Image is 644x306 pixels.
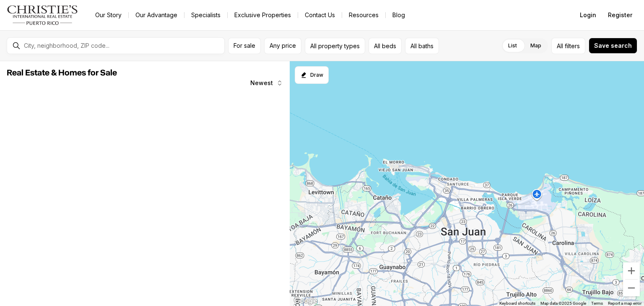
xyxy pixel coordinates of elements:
button: Any price [264,38,301,54]
img: logo [7,5,78,25]
a: Exclusive Properties [228,9,298,21]
label: List [501,38,524,53]
button: All property types [305,38,365,54]
button: For sale [228,38,261,54]
button: All baths [405,38,439,54]
button: Login [575,7,601,23]
span: All [557,41,563,50]
span: Any price [270,42,296,49]
button: Zoom in [623,262,640,279]
a: Specialists [184,9,227,21]
button: Save search [589,38,637,54]
span: Map data ©2025 Google [540,301,586,306]
a: Our Story [88,9,128,21]
button: Register [603,7,637,23]
a: Our Advantage [129,9,184,21]
button: Contact Us [298,9,342,21]
button: Start drawing [295,66,329,84]
button: Allfilters [551,38,585,54]
span: Real Estate & Homes for Sale [7,69,117,77]
button: Newest [245,75,288,91]
button: Zoom out [623,280,640,296]
span: Save search [594,42,632,49]
a: Blog [386,9,412,21]
span: Register [608,12,632,18]
span: Newest [250,80,273,86]
label: Map [524,38,548,53]
span: filters [565,41,580,50]
a: Report a map error [608,301,641,306]
span: Login [580,12,596,18]
a: Resources [342,9,385,21]
button: All beds [369,38,402,54]
span: For sale [234,42,255,49]
a: Terms (opens in new tab) [591,301,603,306]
